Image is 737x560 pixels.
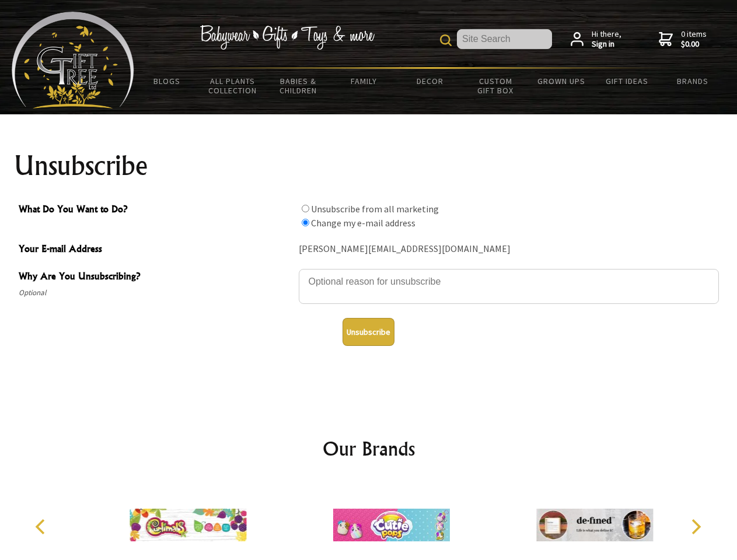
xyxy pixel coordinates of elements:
img: product search [440,34,452,46]
a: BLOGS [134,69,200,93]
a: All Plants Collection [200,69,266,103]
h1: Unsubscribe [14,152,724,180]
a: Grown Ups [528,69,594,93]
input: What Do You Want to Do? [302,205,309,212]
div: [PERSON_NAME][EMAIL_ADDRESS][DOMAIN_NAME] [299,240,719,258]
span: Optional [19,286,293,300]
img: Babywear - Gifts - Toys & more [200,25,375,50]
input: Site Search [457,29,552,49]
strong: Sign in [592,39,621,50]
span: Why Are You Unsubscribing? [19,269,293,286]
span: Hi there, [592,29,621,50]
button: Next [683,514,708,540]
a: Hi there,Sign in [571,29,621,50]
a: 0 items$0.00 [659,29,707,50]
label: Unsubscribe from all marketing [311,203,439,215]
a: Decor [397,69,463,93]
label: Change my e-mail address [311,217,415,229]
strong: $0.00 [681,39,707,50]
a: Family [331,69,397,93]
h2: Our Brands [23,435,714,463]
img: Babyware - Gifts - Toys and more... [12,12,134,108]
a: Brands [660,69,726,93]
span: 0 items [681,29,707,50]
a: Babies & Children [266,69,331,103]
a: Custom Gift Box [463,69,529,103]
span: Your E-mail Address [19,242,293,258]
input: What Do You Want to Do? [302,219,309,226]
a: Gift Ideas [594,69,660,93]
span: What Do You Want to Do? [19,202,293,219]
textarea: Why Are You Unsubscribing? [299,269,719,304]
button: Previous [29,514,55,540]
button: Unsubscribe [343,318,394,346]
